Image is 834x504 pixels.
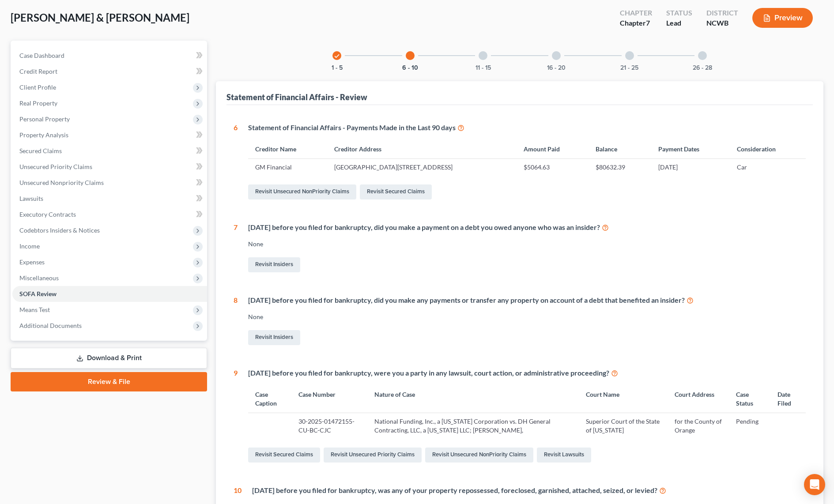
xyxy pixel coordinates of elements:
[19,242,40,250] span: Income
[334,53,340,59] i: check
[666,8,692,18] div: Status
[666,18,692,28] div: Lead
[248,295,806,305] div: [DATE] before you filed for bankruptcy, did you make any payments or transfer any property on acc...
[367,413,579,439] td: National Funding, Inc., a [US_STATE] Corporation vs. DH General Contracting, LLC, a [US_STATE] LL...
[706,8,738,18] div: District
[12,191,207,207] a: Lawsuits
[248,222,806,233] div: [DATE] before you filed for bankruptcy, did you make a payment on a debt you owed anyone who was ...
[19,226,100,234] span: Codebtors Insiders & Notices
[579,413,668,439] td: Superior Court of the State of [US_STATE]
[19,163,92,170] span: Unsecured Priority Claims
[234,295,238,347] div: 8
[248,448,320,463] a: Revisit Secured Claims
[620,18,652,28] div: Chapter
[248,159,327,176] td: GM Financial
[248,368,806,378] div: [DATE] before you filed for bankruptcy, were you a party in any lawsuit, court action, or adminis...
[19,306,50,313] span: Means Test
[19,131,68,139] span: Property Analysis
[706,18,738,28] div: NCWB
[537,448,591,463] a: Revisit Lawsuits
[12,286,207,302] a: SOFA Review
[804,474,825,495] div: Open Intercom Messenger
[248,257,300,272] a: Revisit Insiders
[332,65,343,71] button: 1 - 5
[730,140,806,159] th: Consideration
[234,123,238,201] div: 6
[19,322,82,329] span: Additional Documents
[11,348,207,369] a: Download & Print
[248,123,806,133] div: Statement of Financial Affairs - Payments Made in the Last 90 days
[651,159,730,176] td: [DATE]
[547,65,566,71] button: 16 - 20
[475,65,491,71] button: 11 - 15
[646,19,650,27] span: 7
[252,485,806,496] div: [DATE] before you filed for bankruptcy, was any of your property repossessed, foreclosed, garnish...
[248,240,806,248] div: None
[729,385,770,413] th: Case Status
[19,274,59,282] span: Miscellaneous
[19,83,56,91] span: Client Profile
[729,413,770,439] td: Pending
[19,258,45,266] span: Expenses
[19,99,57,107] span: Real Property
[248,385,291,413] th: Case Caption
[517,140,589,159] th: Amount Paid
[291,385,367,413] th: Case Number
[620,8,652,18] div: Chapter
[367,385,579,413] th: Nature of Case
[589,140,651,159] th: Balance
[360,184,432,199] a: Revisit Secured Claims
[620,65,638,71] button: 21 - 25
[12,159,207,175] a: Unsecured Priority Claims
[327,140,517,159] th: Creditor Address
[19,52,64,59] span: Case Dashboard
[11,11,189,24] span: [PERSON_NAME] & [PERSON_NAME]
[668,413,729,439] td: for the County of Orange
[19,68,57,75] span: Credit Report
[234,222,238,274] div: 7
[579,385,668,413] th: Court Name
[12,143,207,159] a: Secured Claims
[651,140,730,159] th: Payment Dates
[19,290,57,297] span: SOFA Review
[19,147,62,154] span: Secured Claims
[12,207,207,222] a: Executory Contracts
[12,175,207,191] a: Unsecured Nonpriority Claims
[324,448,422,463] a: Revisit Unsecured Priority Claims
[770,385,806,413] th: Date Filed
[425,448,533,463] a: Revisit Unsecured NonPriority Claims
[752,8,813,28] button: Preview
[248,312,806,321] div: None
[291,413,367,439] td: 30-2025-01472155-CU-BC-CJC
[517,159,589,176] td: $5064.63
[226,92,367,102] div: Statement of Financial Affairs - Review
[12,48,207,64] a: Case Dashboard
[12,64,207,79] a: Credit Report
[248,330,300,345] a: Revisit Insiders
[730,159,806,176] td: Car
[248,184,356,199] a: Revisit Unsecured NonPriority Claims
[327,159,517,176] td: [GEOGRAPHIC_DATA][STREET_ADDRESS]
[693,65,712,71] button: 26 - 28
[668,385,729,413] th: Court Address
[19,115,70,123] span: Personal Property
[11,372,207,391] a: Review & File
[19,179,104,186] span: Unsecured Nonpriority Claims
[19,195,43,202] span: Lawsuits
[248,140,327,159] th: Creditor Name
[589,159,651,176] td: $80632.39
[19,211,76,218] span: Executory Contracts
[402,65,418,71] button: 6 - 10
[12,127,207,143] a: Property Analysis
[234,368,238,464] div: 9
